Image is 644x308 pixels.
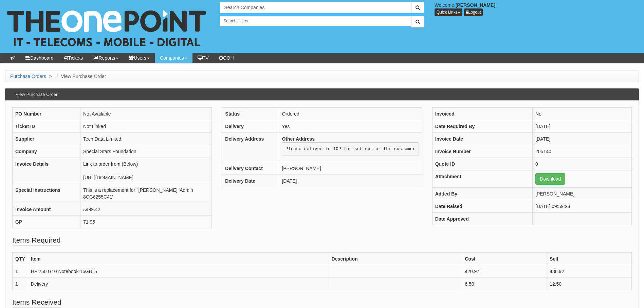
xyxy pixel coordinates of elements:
td: 6.50 [462,278,547,290]
input: Search Users [220,16,411,26]
th: Invoice Details [13,158,80,184]
a: Logout [464,8,483,16]
td: Delivery [28,278,329,290]
td: [DATE] [279,174,422,187]
button: Quick Links [435,8,462,16]
td: This is a replacement for ''[PERSON_NAME] 'Admin 8CG6255C41' [80,184,212,203]
th: Invoiced [432,108,532,120]
a: Users [124,53,155,63]
a: Download [535,173,565,185]
td: [DATE] [533,133,632,145]
td: Ordered [279,108,422,120]
th: Added By [432,188,532,200]
th: Invoice Amount [13,203,80,216]
td: 205140 [533,145,632,158]
td: £499.42 [80,203,212,216]
th: QTY [13,253,28,265]
pre: Please deliver to TOP for set up for the customer [282,142,419,156]
th: Attachment [432,170,532,188]
a: Dashboard [20,53,59,63]
a: Companies [155,53,192,63]
td: Not Linked [80,120,212,133]
th: Date Approved [432,213,532,225]
legend: Items Required [12,235,60,246]
th: Item [28,253,329,265]
th: Invoice Number [432,145,532,158]
h3: View Purchase Order [12,89,61,100]
td: [DATE] 09:59:23 [533,200,632,213]
th: Status [222,108,279,120]
td: Tech Data Limited [80,133,212,145]
td: 12.50 [547,278,632,290]
li: View Purchase Order [55,73,106,80]
th: GP [13,216,80,228]
a: Tickets [59,53,88,63]
b: [PERSON_NAME] [456,2,495,8]
th: Description [329,253,462,265]
th: Invoice Date [432,133,532,145]
td: 71.95 [80,216,212,228]
th: Delivery Contact [222,162,279,174]
legend: Items Received [12,297,61,308]
th: Ticket ID [13,120,80,133]
th: Date Raised [432,200,532,213]
td: No [533,108,632,120]
th: Date Required By [432,120,532,133]
td: [PERSON_NAME] [533,188,632,200]
b: Other Address [282,136,315,142]
a: Reports [88,53,124,63]
td: 420.97 [462,265,547,278]
td: 0 [533,158,632,170]
input: Search Companies [220,2,411,13]
th: Delivery Address [222,133,279,162]
td: Link to order from (Below) [URL][DOMAIN_NAME] [80,158,212,184]
a: Purchase Orders [10,74,46,79]
td: [DATE] [533,120,632,133]
th: Delivery [222,120,279,133]
th: Special Instructions [13,184,80,203]
td: HP 250 G10 Notebook 16GB i5 [28,265,329,278]
div: Welcome, [429,2,644,16]
th: Quote ID [432,158,532,170]
td: [PERSON_NAME] [279,162,422,174]
td: Not Available [80,108,212,120]
th: Sell [547,253,632,265]
td: 486.92 [547,265,632,278]
th: Delivery Date [222,174,279,187]
a: TV [192,53,214,63]
td: Special Stars Foundation [80,145,212,158]
th: Cost [462,253,547,265]
th: Supplier [13,133,80,145]
td: 1 [13,278,28,290]
span: > [48,74,54,79]
th: Company [13,145,80,158]
td: Yes [279,120,422,133]
a: OOH [214,53,239,63]
td: 1 [13,265,28,278]
th: PO Number [13,108,80,120]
